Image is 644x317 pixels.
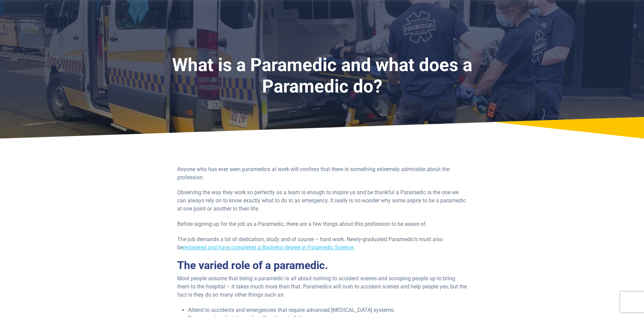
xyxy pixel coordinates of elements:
[188,306,467,314] li: Attend to accidents and emergencies that require advanced [MEDICAL_DATA] systems.
[177,259,467,272] h2: The varied role of a paramedic.
[183,244,353,251] a: registered and have completed a Bachelor degree in Paramedic Science
[177,188,467,213] p: Observing the way they work so perfectly as a team is enough to inspire us and be thankful a Para...
[177,235,467,252] p: The job demands a lot of dedication, study and of course – hard work. Newly-graduated Paramedic’s...
[147,54,497,98] h1: What is a Paramedic and what does a Paramedic do?
[177,274,467,299] p: Most people assume that being a paramedic is all about rushing to accident scenes and scooping pe...
[177,165,467,182] p: Anyone who has ever seen paramedics at work will confess that there is something extremely admira...
[177,220,467,228] p: Before signing up for the job as a Paramedic, there are a few things about this profession to be ...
